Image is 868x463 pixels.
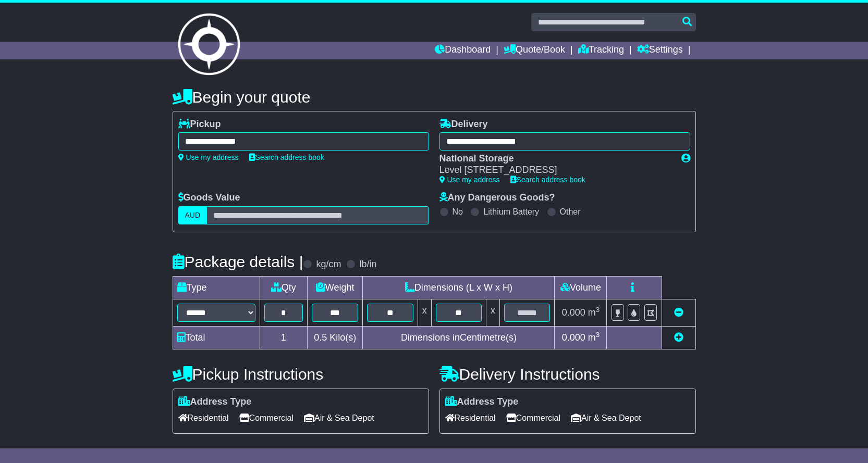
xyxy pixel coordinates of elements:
[555,276,607,299] td: Volume
[178,192,240,204] label: Goods Value
[439,165,671,176] div: Level [STREET_ADDRESS]
[363,326,555,349] td: Dimensions in Centimetre(s)
[439,176,500,184] a: Use my address
[674,332,683,343] a: Add new item
[316,259,341,270] label: kg/cm
[173,253,303,270] h4: Package details |
[249,153,324,161] a: Search address book
[578,42,624,59] a: Tracking
[560,207,581,217] label: Other
[588,307,600,318] span: m
[173,89,696,106] h4: Begin your quote
[504,42,565,59] a: Quote/Book
[674,307,683,318] a: Remove this item
[173,366,429,383] h4: Pickup Instructions
[637,42,683,59] a: Settings
[445,396,519,408] label: Address Type
[562,307,585,318] span: 0.000
[363,276,555,299] td: Dimensions (L x W x H)
[178,396,252,408] label: Address Type
[435,42,491,59] a: Dashboard
[439,192,555,204] label: Any Dangerous Goods?
[439,366,696,383] h4: Delivery Instructions
[506,410,560,426] span: Commercial
[178,119,221,130] label: Pickup
[359,259,376,270] label: lb/in
[178,410,229,426] span: Residential
[588,332,600,343] span: m
[173,276,260,299] td: Type
[439,153,671,165] div: National Storage
[571,410,641,426] span: Air & Sea Depot
[445,410,496,426] span: Residential
[178,153,239,161] a: Use my address
[260,276,308,299] td: Qty
[314,332,327,343] span: 0.5
[418,299,431,326] td: x
[173,326,260,349] td: Total
[439,119,488,130] label: Delivery
[510,176,585,184] a: Search address book
[562,332,585,343] span: 0.000
[239,410,294,426] span: Commercial
[483,207,539,217] label: Lithium Battery
[260,326,308,349] td: 1
[304,410,374,426] span: Air & Sea Depot
[178,206,207,224] label: AUD
[453,207,463,217] label: No
[486,299,500,326] td: x
[596,331,600,339] sup: 3
[596,306,600,314] sup: 3
[308,276,363,299] td: Weight
[308,326,363,349] td: Kilo(s)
